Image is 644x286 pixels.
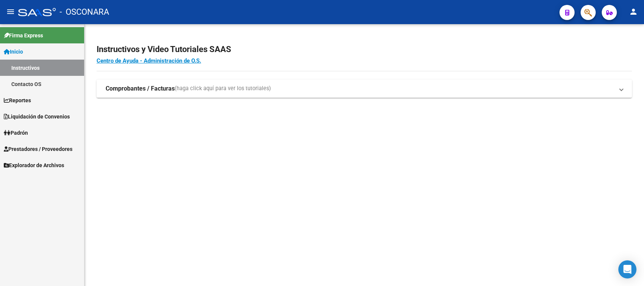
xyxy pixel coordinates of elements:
span: Liquidación de Convenios [4,112,70,121]
span: Explorador de Archivos [4,161,64,169]
mat-icon: menu [6,7,15,16]
a: Centro de Ayuda - Administración de O.S. [97,57,201,64]
span: Inicio [4,48,23,56]
span: Prestadores / Proveedores [4,145,72,153]
strong: Comprobantes / Facturas [106,85,175,93]
span: Firma Express [4,31,43,40]
span: (haga click aquí para ver los tutoriales) [175,85,271,93]
mat-icon: person [629,7,638,16]
span: Reportes [4,96,31,105]
span: Padrón [4,129,28,137]
h2: Instructivos y Video Tutoriales SAAS [97,42,632,57]
span: - OSCONARA [60,4,109,20]
mat-expansion-panel-header: Comprobantes / Facturas(haga click aquí para ver los tutoriales) [97,80,632,98]
div: Open Intercom Messenger [618,260,636,278]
